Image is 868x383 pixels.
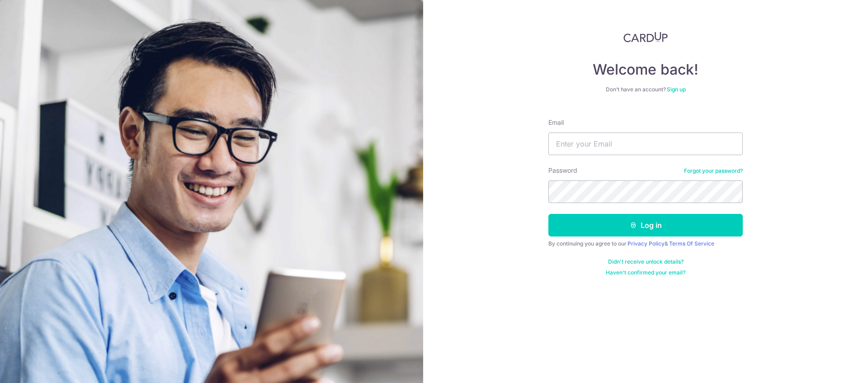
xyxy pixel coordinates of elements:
[548,240,743,247] div: By continuing you agree to our &
[548,61,743,79] h4: Welcome back!
[548,86,743,93] div: Don’t have an account?
[669,240,714,247] a: Terms Of Service
[623,32,668,43] img: CardUp Logo
[608,258,684,265] a: Didn't receive unlock details?
[548,214,743,236] button: Log in
[548,118,564,127] label: Email
[606,269,685,276] a: Haven't confirmed your email?
[684,167,743,175] a: Forgot your password?
[667,86,686,93] a: Sign up
[548,166,577,175] label: Password
[548,132,743,155] input: Enter your Email
[627,240,665,247] a: Privacy Policy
